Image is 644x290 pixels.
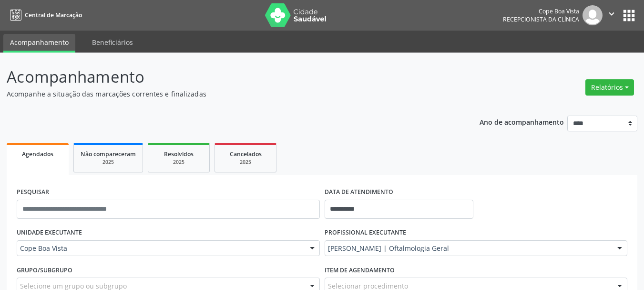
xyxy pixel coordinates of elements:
p: Ano de acompanhamento [480,116,564,128]
a: Acompanhamento [3,34,75,53]
span: Cancelados [230,150,262,158]
span: Resolvidos [164,150,194,158]
span: Recepcionista da clínica [503,15,579,23]
div: 2025 [155,159,203,166]
label: DATA DE ATENDIMENTO [325,185,393,200]
label: Grupo/Subgrupo [17,263,72,278]
p: Acompanhamento [7,65,448,89]
button: Relatórios [585,79,634,96]
label: PESQUISAR [17,185,49,200]
span: Não compareceram [81,150,136,158]
i:  [606,9,617,19]
div: 2025 [81,159,136,166]
span: Central de Marcação [25,11,82,19]
span: Agendados [22,150,53,158]
a: Central de Marcação [7,7,82,23]
p: Acompanhe a situação das marcações correntes e finalizadas [7,89,448,99]
button: apps [621,7,637,24]
div: 2025 [222,159,269,166]
label: Item de agendamento [325,263,395,278]
div: Cope Boa Vista [503,7,579,15]
span: Cope Boa Vista [20,244,300,253]
button:  [603,5,621,25]
span: [PERSON_NAME] | Oftalmologia Geral [328,244,608,253]
img: img [583,5,603,25]
a: Beneficiários [85,34,140,51]
label: UNIDADE EXECUTANTE [17,226,82,240]
label: PROFISSIONAL EXECUTANTE [325,226,406,240]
